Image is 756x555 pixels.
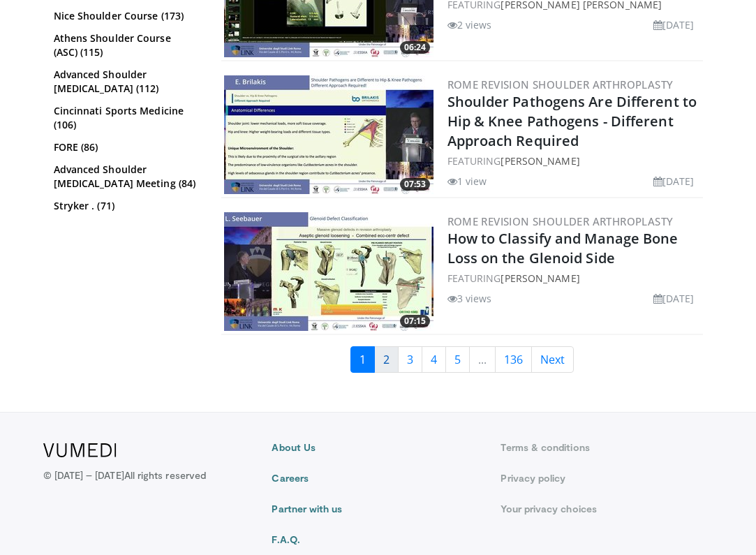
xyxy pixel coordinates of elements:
[400,178,430,191] span: 07:53
[653,291,695,306] li: [DATE]
[54,104,197,132] a: Cincinnati Sports Medicine (106)
[54,68,197,96] a: Advanced Shoulder [MEDICAL_DATA] (112)
[224,75,433,194] img: 6a7d116b-e731-469b-a02b-077c798815a2.300x170_q85_crop-smart_upscale.jpg
[501,154,579,168] a: [PERSON_NAME]
[224,212,433,331] img: 7716c532-36a9-4dad-b86c-09d631fd23d5.300x170_q85_crop-smart_upscale.jpg
[447,174,487,188] li: 1 view
[272,502,484,516] a: Partner with us
[447,77,674,91] a: Rome Revision Shoulder Arthroplasty
[272,533,484,547] a: F.A.Q.
[653,174,695,188] li: [DATE]
[422,346,446,373] a: 4
[447,92,697,150] a: Shoulder Pathogens Are Different to Hip & Knee Pathogens - Different Approach Required
[495,346,532,373] a: 136
[374,346,399,373] a: 2
[43,443,117,457] img: VuMedi Logo
[447,214,674,228] a: Rome Revision Shoulder Arthroplasty
[445,346,470,373] a: 5
[400,315,430,327] span: 07:15
[54,31,197,59] a: Athens Shoulder Course (ASC) (115)
[221,346,703,373] nav: Search results pages
[43,468,207,482] p: © [DATE] – [DATE]
[400,41,430,54] span: 06:24
[54,163,197,191] a: Advanced Shoulder [MEDICAL_DATA] Meeting (84)
[501,441,713,454] a: Terms & conditions
[54,199,197,213] a: Stryker . (71)
[272,441,484,454] a: About Us
[124,469,206,481] span: All rights reserved
[501,471,713,485] a: Privacy policy
[272,471,484,485] a: Careers
[447,291,492,306] li: 3 views
[398,346,422,373] a: 3
[54,9,197,23] a: Nice Shoulder Course (173)
[653,17,695,32] li: [DATE]
[350,346,375,373] a: 1
[224,75,433,194] a: 07:53
[501,272,579,285] a: [PERSON_NAME]
[447,17,492,32] li: 2 views
[447,271,700,286] div: FEATURING
[531,346,574,373] a: Next
[224,212,433,331] a: 07:15
[54,140,197,154] a: FORE (86)
[447,154,700,168] div: FEATURING
[501,502,713,516] a: Your privacy choices
[447,229,679,267] a: How to Classify and Manage Bone Loss on the Glenoid Side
